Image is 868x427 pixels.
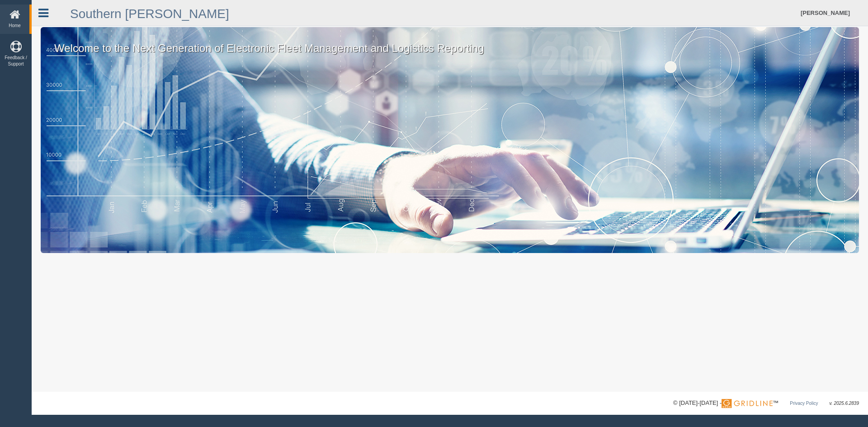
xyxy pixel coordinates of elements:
[790,401,818,406] a: Privacy Policy
[673,399,859,408] div: © [DATE]-[DATE] - ™
[722,399,773,408] img: Gridline
[41,27,859,56] p: Welcome to the Next Generation of Electronic Fleet Management and Logistics Reporting
[70,7,229,21] a: Southern [PERSON_NAME]
[830,401,859,406] span: v. 2025.6.2839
